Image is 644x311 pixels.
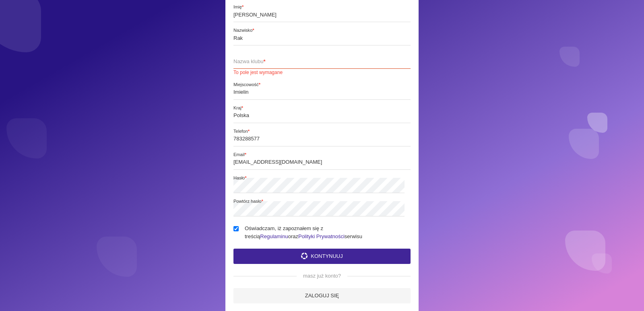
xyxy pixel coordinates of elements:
input: Email* [233,154,411,170]
button: Kontynuuj [233,249,411,264]
span: Telefon [233,128,422,135]
input: Telefon* [233,131,411,146]
input: Miejscowość* [233,84,411,100]
span: Kraj [233,105,422,111]
span: Miejscowość [233,81,422,88]
a: Polityki Prywatności [298,233,345,239]
input: Powtórz hasło* [233,201,405,216]
a: Zaloguj się [233,288,411,303]
span: Powtórz hasło [233,198,422,205]
input: Nazwisko* [233,30,411,45]
span: masz już konto? [297,272,347,280]
input: Nazwa klubu*To pole jest wymagane [233,54,411,69]
input: Imię* [233,7,411,22]
span: Email [233,151,422,158]
span: Imię [233,4,422,11]
a: Regulaminu [260,233,288,239]
input: Oświadczam, iż zapoznałem się z treściąRegulaminuorazPolityki Prywatnościserwisu [233,226,239,231]
span: Nazwa klubu [233,58,402,66]
span: Nazwisko [233,27,422,34]
input: Hasło* [233,178,405,193]
span: Hasło [233,175,422,181]
label: Oświadczam, iż zapoznałem się z treścią oraz serwisu [233,224,411,241]
span: To pole jest wymagane [233,69,411,76]
input: Kraj* [233,108,411,123]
